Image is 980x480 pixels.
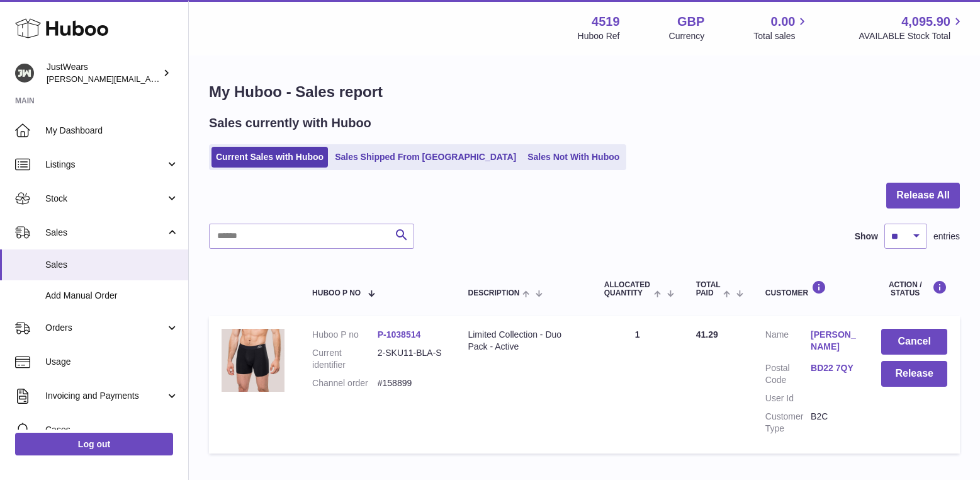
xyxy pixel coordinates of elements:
span: AVAILABLE Stock Total [859,30,965,42]
dd: 2-SKU11-BLA-S [378,347,443,371]
div: Customer [765,280,857,297]
a: 4,095.90 AVAILABLE Stock Total [859,13,965,42]
img: 1742558584.jpg [222,329,284,392]
div: JustWears [47,61,160,85]
dt: Channel order [312,377,378,389]
a: Log out [15,433,173,455]
div: Huboo Ref [578,30,620,42]
span: Huboo P no [312,289,361,297]
dd: B2C [811,411,856,435]
div: Currency [669,30,705,42]
strong: 4519 [592,13,620,30]
span: ALLOCATED Quantity [604,281,651,297]
span: Total paid [696,281,721,297]
span: [PERSON_NAME][EMAIL_ADDRESS][DOMAIN_NAME] [47,74,252,84]
dt: Name [765,329,811,356]
div: Action / Status [881,280,947,297]
span: 0.00 [771,13,796,30]
dd: #158899 [378,377,443,389]
button: Release [881,361,947,387]
span: Add Manual Order [45,290,179,302]
span: My Dashboard [45,125,179,137]
span: 4,095.90 [901,13,950,30]
dt: Postal Code [765,362,811,386]
span: Sales [45,259,179,271]
span: Invoicing and Payments [45,390,166,402]
span: entries [933,231,960,243]
img: josh@just-wears.com [15,64,34,83]
span: Description [468,289,519,297]
a: Sales Shipped From [GEOGRAPHIC_DATA] [330,147,521,168]
span: Orders [45,322,166,334]
a: P-1038514 [378,329,421,340]
dt: Current identifier [312,347,378,371]
span: Usage [45,356,179,368]
span: Total sales [753,30,809,42]
label: Show [855,231,878,243]
button: Release All [886,183,960,209]
a: [PERSON_NAME] [811,329,856,353]
dt: User Id [765,392,811,404]
a: Sales Not With Huboo [523,147,624,168]
dt: Customer Type [765,411,811,435]
td: 1 [592,316,684,453]
span: Sales [45,227,166,239]
strong: GBP [677,13,704,30]
a: Current Sales with Huboo [211,147,328,168]
a: BD22 7QY [811,362,856,374]
div: Limited Collection - Duo Pack - Active [468,329,578,353]
span: Cases [45,424,179,436]
h1: My Huboo - Sales report [209,82,960,102]
span: Stock [45,193,166,205]
h2: Sales currently with Huboo [209,115,371,132]
button: Cancel [881,329,947,355]
dt: Huboo P no [312,329,378,341]
a: 0.00 Total sales [753,13,809,42]
span: Listings [45,159,166,171]
span: 41.29 [696,329,718,340]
